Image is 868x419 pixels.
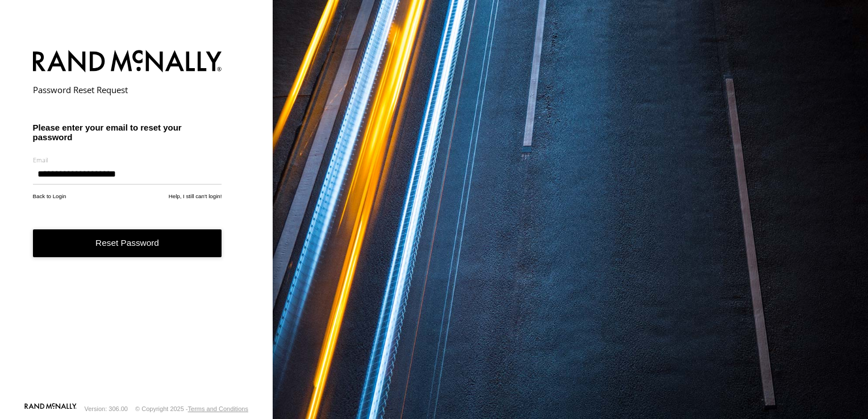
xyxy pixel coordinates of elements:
[24,403,77,414] a: Visit our Website
[135,405,248,412] div: © Copyright 2025 -
[33,156,222,164] label: Email
[33,229,222,257] button: Reset Password
[85,405,128,412] div: Version: 306.00
[33,84,222,95] h2: Password Reset Request
[188,405,248,412] a: Terms and Conditions
[33,193,66,199] a: Back to Login
[33,123,222,142] h3: Please enter your email to reset your password
[169,193,222,199] a: Help, I still can't login!
[33,48,222,77] img: Rand McNally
